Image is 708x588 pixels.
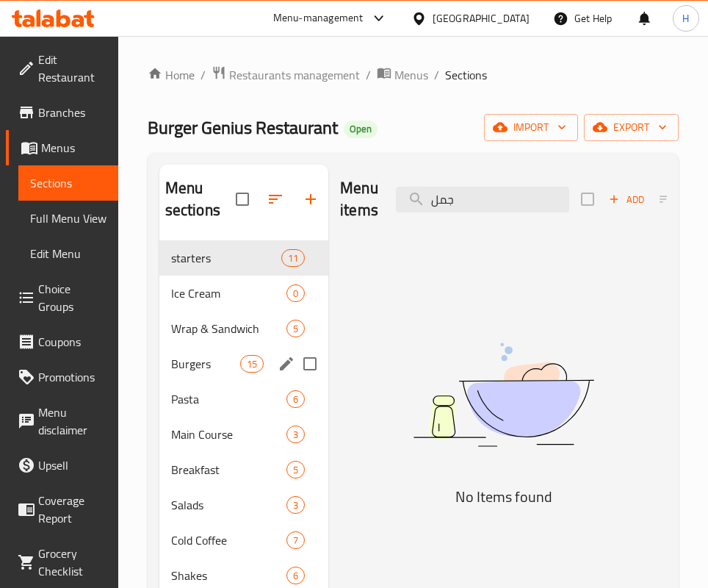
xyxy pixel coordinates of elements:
[159,523,328,558] div: Cold Coffee7
[287,569,304,583] span: 6
[434,66,439,84] li: /
[159,452,328,487] div: Breakfast5
[159,311,328,346] div: Wrap & Sandwich5
[607,191,646,208] span: Add
[171,320,286,337] span: Wrap & Sandwich
[159,417,328,452] div: Main Course3
[38,104,106,121] span: Branches
[484,114,578,141] button: import
[159,487,328,523] div: Salads3
[171,390,286,408] span: Pasta
[212,65,360,85] a: Restaurants management
[287,392,304,406] span: 6
[41,139,106,157] span: Menus
[159,346,328,381] div: Burgers15edit
[603,188,650,211] button: Add
[227,184,258,215] span: Select all sections
[287,287,304,301] span: 0
[38,280,106,315] span: Choice Groups
[171,284,286,302] span: Ice Cream
[165,177,236,221] h2: Menu sections
[282,251,304,265] span: 11
[287,498,304,512] span: 3
[6,42,118,95] a: Edit Restaurant
[148,65,679,85] nav: breadcrumb
[148,111,338,144] span: Burger Genius Restaurant
[38,368,106,386] span: Promotions
[603,188,650,211] span: Add item
[433,10,530,26] div: [GEOGRAPHIC_DATA]
[344,121,378,138] div: Open
[273,10,364,27] div: Menu-management
[171,355,240,373] span: Burgers
[171,531,286,549] span: Cold Coffee
[293,182,328,217] button: Add section
[340,485,667,509] h5: No Items found
[6,483,118,536] a: Coverage Report
[18,236,118,271] a: Edit Menu
[366,66,371,84] li: /
[682,10,689,26] span: H
[171,461,286,478] span: Breakfast
[287,322,304,336] span: 5
[241,357,263,371] span: 15
[340,177,378,221] h2: Menu items
[287,463,304,477] span: 5
[286,320,305,337] div: items
[240,355,264,373] div: items
[171,496,286,514] span: Salads
[287,534,304,548] span: 7
[6,448,118,483] a: Upsell
[396,187,569,212] input: search
[171,426,286,443] span: Main Course
[394,66,428,84] span: Menus
[286,567,305,584] div: items
[159,276,328,311] div: Ice Cream0
[286,531,305,549] div: items
[6,130,118,165] a: Menus
[287,428,304,442] span: 3
[30,245,106,262] span: Edit Menu
[340,308,667,481] img: dish.svg
[596,118,667,137] span: export
[445,66,487,84] span: Sections
[344,123,378,135] span: Open
[6,324,118,359] a: Coupons
[286,390,305,408] div: items
[18,201,118,236] a: Full Menu View
[159,381,328,417] div: Pasta6
[377,65,428,85] a: Menus
[286,284,305,302] div: items
[6,359,118,395] a: Promotions
[38,456,106,474] span: Upsell
[275,353,297,375] button: edit
[38,51,106,86] span: Edit Restaurant
[30,209,106,227] span: Full Menu View
[6,395,118,448] a: Menu disclaimer
[30,174,106,192] span: Sections
[286,496,305,514] div: items
[496,118,566,137] span: import
[38,545,106,580] span: Grocery Checklist
[281,249,305,267] div: items
[6,95,118,130] a: Branches
[201,66,206,84] li: /
[229,66,360,84] span: Restaurants management
[584,114,679,141] button: export
[38,333,106,351] span: Coupons
[171,567,286,584] span: Shakes
[38,404,106,439] span: Menu disclaimer
[38,492,106,527] span: Coverage Report
[258,182,293,217] span: Sort sections
[6,271,118,324] a: Choice Groups
[159,240,328,276] div: starters11
[171,249,281,267] span: starters
[148,66,195,84] a: Home
[18,165,118,201] a: Sections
